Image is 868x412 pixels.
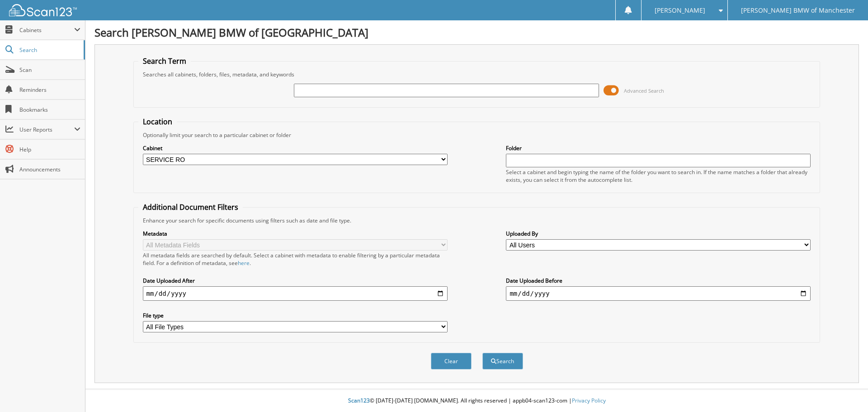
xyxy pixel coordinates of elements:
input: start [143,286,448,301]
div: Select a cabinet and begin typing the name of the folder you want to search in. If the name match... [506,168,811,184]
label: Cabinet [143,144,448,152]
span: Advanced Search [624,87,664,94]
span: Reminders [19,86,80,94]
a: Privacy Policy [572,397,606,404]
div: Optionally limit your search to a particular cabinet or folder [138,131,816,139]
label: Date Uploaded After [143,277,448,284]
div: Searches all cabinets, folders, files, metadata, and keywords [138,71,816,78]
img: scan123-logo-white.svg [9,4,77,16]
label: Date Uploaded Before [506,277,811,284]
legend: Search Term [138,56,191,66]
span: Scan [19,66,80,74]
h1: Search [PERSON_NAME] BMW of [GEOGRAPHIC_DATA] [94,25,859,40]
span: User Reports [19,126,74,133]
span: Search [19,46,79,54]
div: Enhance your search for specific documents using filters such as date and file type. [138,217,816,224]
span: Announcements [19,166,80,173]
label: Metadata [143,230,448,237]
span: Cabinets [19,26,74,34]
div: All metadata fields are searched by default. Select a cabinet with metadata to enable filtering b... [143,251,448,267]
label: File type [143,312,448,319]
a: here [238,259,250,267]
span: [PERSON_NAME] [655,8,705,13]
button: Search [482,353,523,369]
input: end [506,286,811,301]
label: Folder [506,144,811,152]
span: [PERSON_NAME] BMW of Manchester [741,8,855,13]
legend: Location [138,117,177,127]
button: Clear [431,353,472,369]
span: Scan123 [348,397,370,404]
label: Uploaded By [506,230,811,237]
span: Help [19,146,80,153]
legend: Additional Document Filters [138,202,243,212]
span: Bookmarks [19,106,80,114]
div: © [DATE]-[DATE] [DOMAIN_NAME]. All rights reserved | appb04-scan123-com | [85,390,868,412]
